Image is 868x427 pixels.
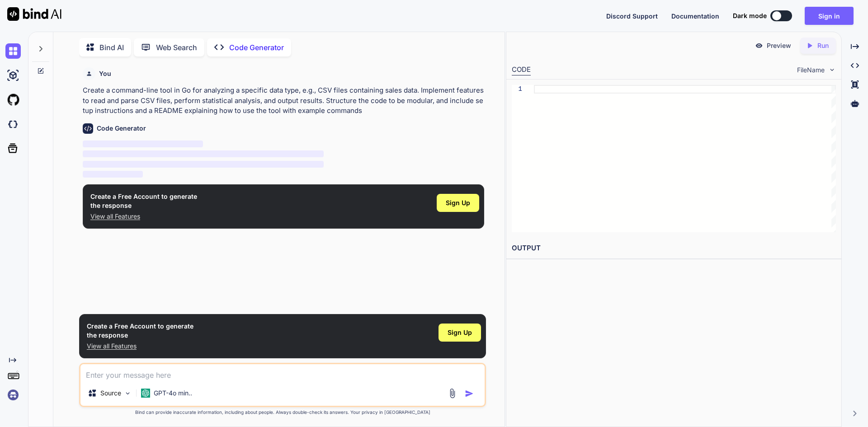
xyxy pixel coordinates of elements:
[797,66,825,75] span: FileName
[229,42,284,53] p: Code Generator
[506,238,841,259] h2: OUTPUT
[606,11,658,21] button: Discord Support
[5,117,21,132] img: darkCloudIdeIcon
[5,43,21,59] img: chat
[805,7,854,25] button: Sign in
[87,322,193,340] h1: Create a Free Account to generate the response
[79,409,486,416] p: Bind can provide inaccurate information, including about people. Always double-check its answers....
[828,66,836,74] img: chevron down
[124,389,132,397] img: Pick Models
[446,198,470,207] span: Sign Up
[767,41,791,50] p: Preview
[83,161,324,168] span: ‌
[512,85,522,94] div: 1
[83,85,484,116] p: Create a command-line tool in Go for analyzing a specific data type, e.g., CSV files containing s...
[154,389,192,398] p: GPT-4o min..
[90,192,197,210] h1: Create a Free Account to generate the response
[448,328,472,337] span: Sign Up
[83,171,143,178] span: ‌
[141,389,150,398] img: GPT-4o mini
[83,141,203,147] span: ‌
[671,12,719,20] span: Documentation
[733,11,767,20] span: Dark mode
[671,11,719,21] button: Documentation
[7,7,61,21] img: Bind AI
[97,124,146,133] h6: Code Generator
[512,65,531,75] div: CODE
[90,212,197,221] p: View all Features
[99,42,124,53] p: Bind AI
[156,42,197,53] p: Web Search
[5,68,21,83] img: ai-studio
[100,389,121,398] p: Source
[447,388,458,399] img: attachment
[465,389,474,398] img: icon
[817,41,829,50] p: Run
[606,12,658,20] span: Discord Support
[83,150,324,157] span: ‌
[5,92,21,108] img: githubLight
[5,387,21,403] img: signin
[87,342,193,351] p: View all Features
[755,42,763,50] img: preview
[99,69,111,78] h6: You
